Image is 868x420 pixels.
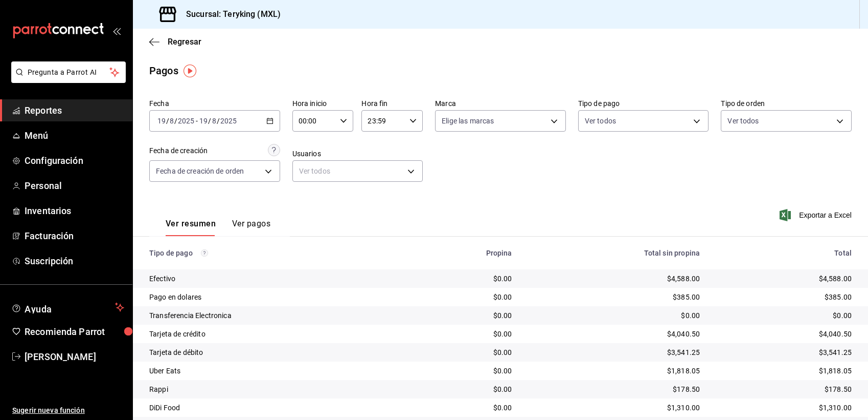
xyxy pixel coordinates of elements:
div: $3,541.25 [716,347,852,358]
span: Elige las marcas [442,116,494,126]
span: Ayuda [25,301,111,313]
span: / [174,117,177,125]
div: Tarjeta de crédito [149,329,402,339]
input: ---- [220,117,237,125]
div: $0.00 [418,347,512,358]
div: Total sin propina [529,249,700,257]
div: $385.00 [529,292,700,302]
div: Total [716,249,852,257]
span: Inventarios [25,204,124,218]
label: Usuarios [292,150,423,157]
span: Configuración [25,154,124,167]
div: $1,818.05 [529,366,700,376]
div: $385.00 [716,292,852,302]
button: Ver resumen [166,219,216,236]
label: Fecha [149,100,280,107]
div: $178.50 [716,384,852,394]
div: $0.00 [418,384,512,394]
span: Recomienda Parrot [25,325,124,339]
button: Pregunta a Parrot AI [11,61,126,83]
span: Ver todos [585,116,616,126]
span: Facturación [25,229,124,243]
div: DiDi Food [149,403,402,413]
button: Regresar [149,37,201,47]
div: Pago en dolares [149,292,402,302]
label: Marca [435,100,566,107]
div: $1,310.00 [529,403,700,413]
input: -- [212,117,217,125]
img: Tooltip marker [184,65,196,77]
div: $3,541.25 [529,347,700,358]
div: $178.50 [529,384,700,394]
div: $0.00 [418,274,512,284]
label: Hora fin [361,100,423,107]
div: $0.00 [418,292,512,302]
div: Uber Eats [149,366,402,376]
input: -- [199,117,208,125]
span: Sugerir nueva función [12,405,124,416]
span: Personal [25,179,124,193]
div: Tarjeta de débito [149,347,402,358]
button: open_drawer_menu [112,27,121,35]
span: Menú [25,129,124,142]
div: Transferencia Electronica [149,310,402,321]
span: [PERSON_NAME] [25,350,124,364]
div: Tipo de pago [149,249,402,257]
div: $0.00 [418,329,512,339]
a: Pregunta a Parrot AI [7,74,126,85]
span: Ver todos [727,116,759,126]
span: / [217,117,220,125]
div: Fecha de creación [149,145,208,156]
div: $0.00 [418,366,512,376]
div: $4,588.00 [716,274,852,284]
label: Tipo de pago [578,100,709,107]
div: $0.00 [529,310,700,321]
button: Exportar a Excel [782,209,852,221]
div: $4,040.50 [529,329,700,339]
span: - [196,117,198,125]
label: Tipo de orden [721,100,852,107]
span: Fecha de creación de orden [156,166,244,176]
input: -- [169,117,174,125]
div: $1,310.00 [716,403,852,413]
span: Suscripción [25,254,124,268]
div: navigation tabs [166,219,270,236]
input: ---- [177,117,195,125]
div: Pagos [149,63,178,78]
span: Reportes [25,103,124,117]
input: -- [157,117,166,125]
div: Propina [418,249,512,257]
div: $4,588.00 [529,274,700,284]
div: $0.00 [418,310,512,321]
h3: Sucursal: Teryking (MXL) [178,8,281,20]
div: Rappi [149,384,402,394]
button: Ver pagos [232,219,270,236]
div: $1,818.05 [716,366,852,376]
div: $0.00 [418,403,512,413]
span: / [208,117,211,125]
span: Regresar [168,37,201,47]
div: Ver todos [292,160,423,182]
label: Hora inicio [292,100,354,107]
span: / [166,117,169,125]
div: Efectivo [149,274,402,284]
svg: Los pagos realizados con Pay y otras terminales son montos brutos. [201,249,208,257]
span: Pregunta a Parrot AI [28,67,110,78]
div: $4,040.50 [716,329,852,339]
div: $0.00 [716,310,852,321]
